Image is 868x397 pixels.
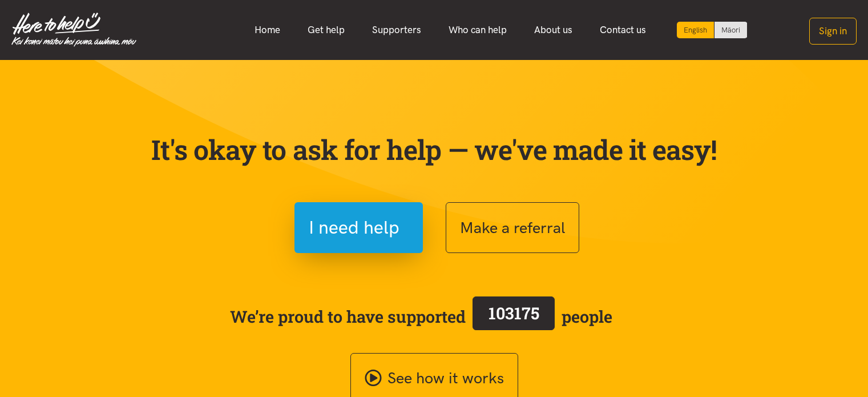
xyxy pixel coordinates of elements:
[520,18,586,42] a: About us
[446,202,579,253] button: Make a referral
[149,133,720,166] p: It's okay to ask for help — we've made it easy!
[358,18,435,42] a: Supporters
[435,18,520,42] a: Who can help
[294,202,423,253] button: I need help
[241,18,294,42] a: Home
[714,22,747,38] a: Switch to Te Reo Māori
[466,294,562,339] a: 103175
[586,18,660,42] a: Contact us
[230,294,612,339] span: We’re proud to have supported people
[488,302,539,324] span: 103175
[809,18,857,45] button: Sign in
[294,18,358,42] a: Get help
[309,213,399,242] span: I need help
[677,22,748,38] div: Language toggle
[677,22,714,38] div: Current language
[11,13,136,47] img: Home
